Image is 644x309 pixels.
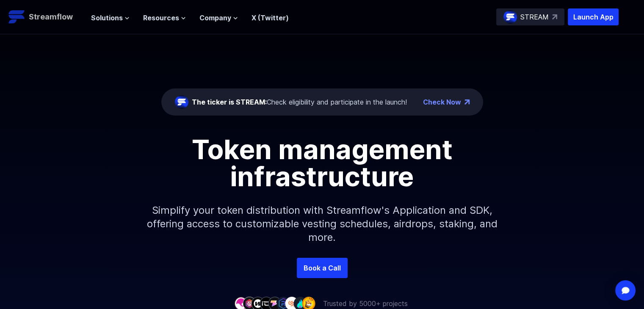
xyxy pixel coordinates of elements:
[132,136,513,190] h1: Token management infrastructure
[91,13,130,23] button: Solutions
[615,280,636,301] div: Open Intercom Messenger
[520,12,549,22] p: STREAM
[199,13,238,23] button: Company
[8,8,83,25] a: Streamflow
[552,14,557,19] img: top-right-arrow.svg
[423,97,461,107] a: Check Now
[143,13,186,23] button: Resources
[91,13,123,23] span: Solutions
[297,258,348,278] a: Book a Call
[503,10,517,24] img: streamflow-logo-circle.png
[464,99,470,105] img: top-right-arrow.png
[199,13,231,23] span: Company
[175,95,188,109] img: streamflow-logo-circle.png
[323,298,408,309] p: Trusted by 5000+ projects
[496,8,564,25] a: STREAM
[8,8,25,25] img: Streamflow Logo
[143,13,179,23] span: Resources
[568,8,619,25] button: Launch App
[192,98,267,106] span: The ticker is STREAM:
[140,190,504,258] p: Simplify your token distribution with Streamflow's Application and SDK, offering access to custom...
[252,14,289,22] a: X (Twitter)
[29,11,73,23] p: Streamflow
[192,97,407,107] div: Check eligibility and participate in the launch!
